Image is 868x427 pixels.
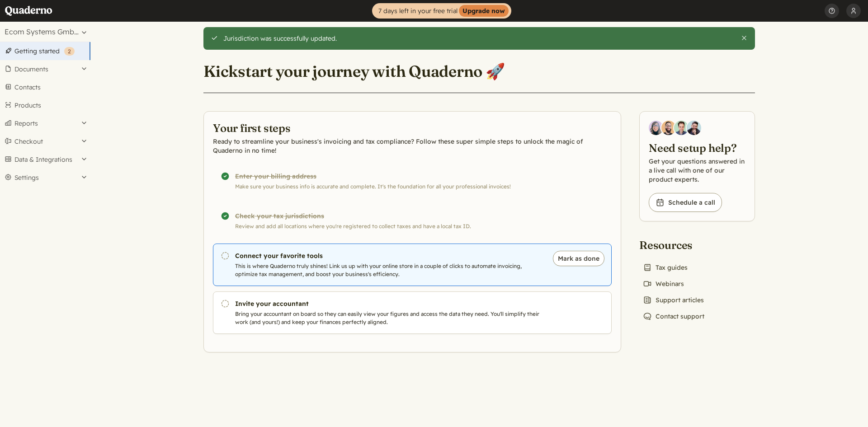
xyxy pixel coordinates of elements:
[553,251,604,266] button: Mark as done
[741,34,748,42] button: Close this alert
[674,121,689,135] img: Ivo Oltmans, Business Developer at Quaderno
[372,3,511,19] a: 7 days left in your free trialUpgrade now
[639,238,708,252] h2: Resources
[213,291,612,334] a: Invite your accountant Bring your accountant on board so they can easily view your figures and ac...
[235,251,543,260] h3: Connect your favorite tools
[639,294,708,306] a: Support articles
[661,121,676,135] img: Jairo Fumero, Account Executive at Quaderno
[235,262,543,278] p: This is where Quaderno truly shines! Link us up with your online store in a couple of clicks to a...
[687,121,701,135] img: Javier Rubio, DevRel at Quaderno
[203,61,505,81] h1: Kickstart your journey with Quaderno 🚀
[639,261,691,274] a: Tax guides
[235,299,543,308] h3: Invite your accountant
[213,121,612,135] h2: Your first steps
[223,34,734,42] div: Jurisdiction was successfully updated.
[649,193,722,212] a: Schedule a call
[459,5,509,17] strong: Upgrade now
[639,310,708,323] a: Contact support
[213,137,612,155] p: Ready to streamline your business's invoicing and tax compliance? Follow these super simple steps...
[649,121,663,135] img: Diana Carrasco, Account Executive at Quaderno
[649,157,745,184] p: Get your questions answered in a live call with one of our product experts.
[213,244,612,286] a: Connect your favorite tools This is where Quaderno truly shines! Link us up with your online stor...
[649,141,745,155] h2: Need setup help?
[639,277,688,290] a: Webinars
[68,48,71,55] span: 2
[235,310,543,326] p: Bring your accountant on board so they can easily view your figures and access the data they need...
